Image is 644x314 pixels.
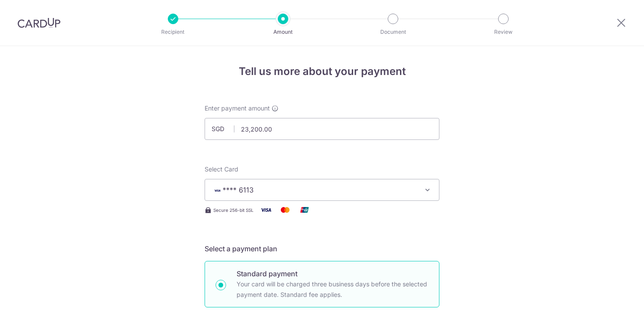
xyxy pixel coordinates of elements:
[205,104,270,113] span: Enter payment amount
[141,28,205,36] p: Recipient
[205,64,439,79] h4: Tell us more about your payment
[257,204,275,215] img: Visa
[296,204,313,215] img: Union Pay
[205,243,439,254] h5: Select a payment plan
[212,187,223,193] img: VISA
[205,165,238,173] span: translation missing: en.payables.payment_networks.credit_card.summary.labels.select_card
[471,28,536,36] p: Review
[276,204,294,215] img: Mastercard
[237,268,428,279] p: Standard payment
[237,279,428,300] p: Your card will be charged three business days before the selected payment date. Standard fee appl...
[587,288,635,310] iframe: Opens a widget where you can find more information
[361,28,425,36] p: Document
[18,18,60,28] img: CardUp
[213,207,254,214] span: Secure 256-bit SSL
[205,118,439,140] input: 0.00
[251,28,315,36] p: Amount
[212,125,234,133] span: SGD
